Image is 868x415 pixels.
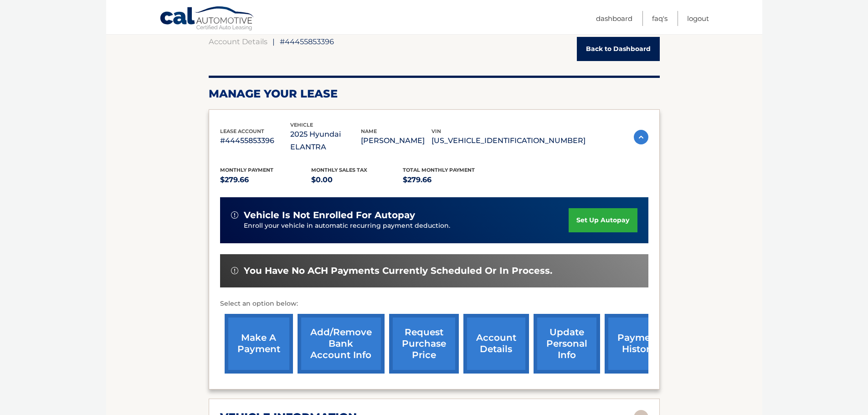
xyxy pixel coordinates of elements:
p: $279.66 [403,174,494,186]
img: alert-white.svg [231,267,238,274]
a: update personal info [534,314,600,374]
span: vehicle [290,122,313,128]
a: account details [463,314,529,374]
a: make a payment [225,314,293,374]
a: request purchase price [389,314,459,374]
a: set up autopay [569,208,637,232]
p: #44455853396 [220,134,291,147]
a: Logout [687,11,709,26]
span: #44455853396 [280,37,334,46]
a: Add/Remove bank account info [298,314,385,374]
span: vin [431,128,441,134]
p: [US_VEHICLE_IDENTIFICATION_NUMBER] [431,134,586,147]
span: vehicle is not enrolled for autopay [244,210,415,221]
p: [PERSON_NAME] [361,134,431,147]
a: Dashboard [596,11,632,26]
p: $0.00 [311,174,403,186]
a: Account Details [209,37,267,46]
a: Cal Automotive [159,6,255,32]
h2: Manage Your Lease [209,87,660,101]
p: 2025 Hyundai ELANTRA [290,128,361,154]
a: Back to Dashboard [577,37,660,61]
a: FAQ's [652,11,668,26]
span: Total Monthly Payment [403,167,475,173]
p: $279.66 [220,174,312,186]
span: lease account [220,128,264,134]
img: accordion-active.svg [634,130,648,144]
span: name [361,128,377,134]
span: You have no ACH payments currently scheduled or in process. [244,265,552,277]
img: alert-white.svg [231,211,238,219]
span: Monthly Payment [220,167,273,173]
p: Enroll your vehicle in automatic recurring payment deduction. [244,221,569,231]
span: | [272,37,275,46]
span: Monthly sales Tax [311,167,367,173]
a: payment history [605,314,673,374]
p: Select an option below: [220,298,648,309]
